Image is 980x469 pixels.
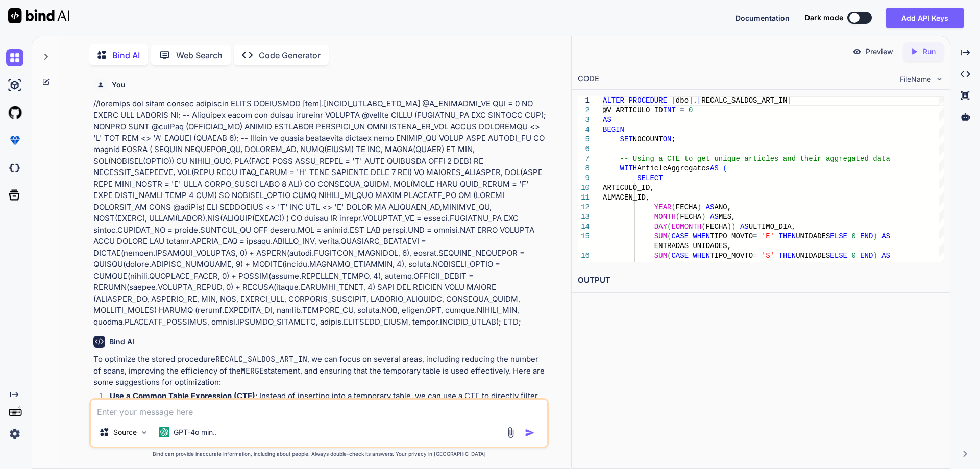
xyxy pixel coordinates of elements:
img: githubLight [6,104,23,121]
span: 'S' [762,252,774,260]
span: [ [697,96,701,105]
span: AS [710,164,719,172]
span: [ [671,96,675,105]
span: YEAR [654,203,671,211]
span: ALMACEN_ID, [603,193,650,202]
div: 5 [578,135,590,144]
span: -- Using a CTE to get unique articles and their ag [620,155,834,163]
div: CODE [578,73,599,85]
span: ) [697,203,701,211]
span: ] [689,96,693,105]
img: premium [6,132,23,149]
span: ) [873,252,877,260]
span: INT [663,106,675,114]
img: settings [6,425,23,442]
span: AS [710,213,719,221]
span: ( [671,203,675,211]
strong: Use a Common Table Expression (CTE) [110,391,255,401]
img: GPT-4o mini [159,427,169,437]
span: PROCEDURE [628,96,667,105]
span: ) [701,213,705,221]
button: Add API Keys [886,8,964,28]
span: WHEN [693,232,710,240]
h2: OUTPUT [572,268,950,292]
h6: You [112,80,126,90]
img: Bind AI [8,8,69,23]
span: ON [663,135,671,143]
span: CASE [671,252,689,260]
p: Bind AI [112,49,140,61]
span: ANO, [714,203,731,211]
span: ULTIMO_DIA, [748,223,795,231]
span: AS [881,252,890,260]
span: ( [667,232,671,240]
img: darkCloudIdeIcon [6,159,23,177]
img: attachment [505,427,517,438]
p: Bind can provide inaccurate information, including about people. Always double-check its answers.... [89,450,549,458]
p: Run [923,46,936,57]
p: Web Search [176,49,223,61]
span: THEN [778,232,796,240]
span: @V_ARTICULO_ID [603,106,663,114]
div: 15 [578,232,590,241]
span: Dark mode [805,13,843,23]
div: 1 [578,96,590,106]
span: = [753,252,757,260]
span: AS [705,203,714,211]
div: 13 [578,212,590,222]
span: UNIDADES [796,252,830,260]
span: AS [881,232,890,240]
span: ( [667,252,671,260]
button: Documentation [736,13,790,23]
span: WHEN [693,252,710,260]
span: UNIDADES [796,232,830,240]
span: TIPO_MOVTO [710,252,753,260]
span: ArticleAggregates [637,164,710,172]
img: Pick Models [140,428,149,437]
span: MES, [719,213,736,221]
span: EOMONTH [671,223,701,231]
code: RECALC_SALDOS_ART_IN [215,354,307,364]
span: . [693,96,697,105]
span: ELSE [830,232,847,240]
span: ; [671,135,675,143]
span: MONTH [654,213,675,221]
span: ) [873,232,877,240]
span: FileName [900,74,931,84]
div: 4 [578,125,590,135]
span: 0 [689,106,693,114]
span: THEN [778,252,796,260]
span: ( [723,164,727,172]
div: 12 [578,203,590,212]
span: ENTRADAS_UNIDADES, [654,242,731,250]
span: END [860,232,873,240]
div: 2 [578,106,590,115]
code: MERGE [241,366,264,376]
span: TIPO_MOVTO [710,232,753,240]
p: Preview [866,46,893,57]
span: = [680,106,684,114]
span: gregated data [834,155,890,163]
span: WITH [620,164,637,172]
img: icon [525,428,535,438]
span: AS [603,116,611,124]
h6: Bind AI [109,337,134,347]
div: 16 [578,251,590,261]
span: CASE [671,232,689,240]
div: 9 [578,174,590,183]
img: chevron down [935,75,944,83]
p: Source [113,427,137,437]
div: 3 [578,115,590,125]
span: DAY [654,223,667,231]
span: ELSE [830,252,847,260]
p: Code Generator [259,49,321,61]
span: END [860,252,873,260]
span: ( [667,223,671,231]
span: ( [675,213,679,221]
p: GPT-4o min.. [174,427,217,437]
span: SUM [654,232,667,240]
span: ARTICULO_ID, [603,184,654,192]
span: SALIDAS_UNIDADES, [654,261,727,269]
div: 7 [578,154,590,164]
div: 6 [578,144,590,154]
